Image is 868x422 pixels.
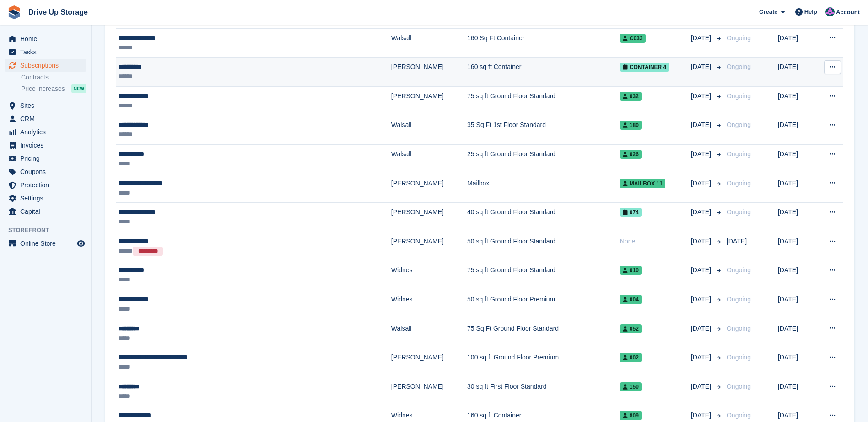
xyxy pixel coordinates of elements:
[778,232,815,261] td: [DATE]
[620,411,642,420] span: 809
[5,165,86,178] a: menu
[727,34,751,42] span: Ongoing
[5,237,86,250] a: menu
[5,59,86,72] a: menu
[620,179,665,188] span: Mailbox 11
[727,237,747,245] span: [DATE]
[778,261,815,290] td: [DATE]
[391,319,467,348] td: Walsall
[467,261,620,290] td: 75 sq ft Ground Floor Standard
[467,290,620,319] td: 50 sq ft Ground Floor Premium
[467,87,620,116] td: 75 sq ft Ground Floor Standard
[20,192,75,205] span: Settings
[778,203,815,232] td: [DATE]
[778,145,815,174] td: [DATE]
[20,112,75,125] span: CRM
[20,32,75,45] span: Home
[691,207,713,217] span: [DATE]
[20,139,75,152] span: Invoices
[8,226,91,235] span: Storefront
[778,377,815,406] td: [DATE]
[7,5,21,19] img: stora-icon-8386f47178a22dfd0bd8f6a31ec36ba5ce8667c1dd55bd0f319d3a0aa187defe.svg
[691,382,713,391] span: [DATE]
[825,7,835,16] img: Andy
[71,84,86,93] div: NEW
[691,353,713,362] span: [DATE]
[620,92,642,101] span: 032
[5,112,86,125] a: menu
[21,84,65,93] span: Price increases
[467,232,620,261] td: 50 sq ft Ground Floor Standard
[620,63,669,72] span: Container 4
[727,325,751,332] span: Ongoing
[20,165,75,178] span: Coupons
[727,295,751,303] span: Ongoing
[391,145,467,174] td: Walsall
[5,152,86,165] a: menu
[391,261,467,290] td: Widnes
[778,290,815,319] td: [DATE]
[5,126,86,138] a: menu
[21,73,86,82] a: Contracts
[467,319,620,348] td: 75 Sq Ft Ground Floor Standard
[804,7,817,16] span: Help
[727,63,751,70] span: Ongoing
[778,28,815,58] td: [DATE]
[20,152,75,165] span: Pricing
[778,319,815,348] td: [DATE]
[20,126,75,138] span: Analytics
[691,33,713,43] span: [DATE]
[778,58,815,87] td: [DATE]
[391,174,467,203] td: [PERSON_NAME]
[620,324,642,333] span: 052
[691,411,713,420] span: [DATE]
[778,116,815,145] td: [DATE]
[391,348,467,377] td: [PERSON_NAME]
[727,383,751,390] span: Ongoing
[20,237,75,250] span: Online Store
[691,120,713,130] span: [DATE]
[467,28,620,58] td: 160 Sq Ft Container
[727,92,751,100] span: Ongoing
[467,203,620,232] td: 40 sq ft Ground Floor Standard
[391,377,467,406] td: [PERSON_NAME]
[691,237,713,246] span: [DATE]
[620,266,642,275] span: 010
[5,192,86,205] a: menu
[467,174,620,203] td: Mailbox
[778,174,815,203] td: [DATE]
[20,59,75,72] span: Subscriptions
[620,121,642,130] span: 180
[759,7,777,16] span: Create
[467,145,620,174] td: 25 sq ft Ground Floor Standard
[5,139,86,152] a: menu
[727,150,751,158] span: Ongoing
[391,290,467,319] td: Widnes
[20,205,75,218] span: Capital
[620,382,642,391] span: 150
[620,34,646,43] span: C033
[391,58,467,87] td: [PERSON_NAME]
[727,266,751,274] span: Ongoing
[75,238,86,249] a: Preview store
[5,99,86,112] a: menu
[391,203,467,232] td: [PERSON_NAME]
[467,348,620,377] td: 100 sq ft Ground Floor Premium
[691,149,713,159] span: [DATE]
[467,58,620,87] td: 160 sq ft Container
[5,205,86,218] a: menu
[20,46,75,58] span: Tasks
[691,324,713,333] span: [DATE]
[391,87,467,116] td: [PERSON_NAME]
[727,411,751,419] span: Ongoing
[727,121,751,128] span: Ongoing
[25,5,92,20] a: Drive Up Storage
[391,232,467,261] td: [PERSON_NAME]
[691,179,713,188] span: [DATE]
[5,179,86,191] a: menu
[5,46,86,58] a: menu
[727,208,751,216] span: Ongoing
[467,116,620,145] td: 35 Sq Ft 1st Floor Standard
[691,295,713,304] span: [DATE]
[467,377,620,406] td: 30 sq ft First Floor Standard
